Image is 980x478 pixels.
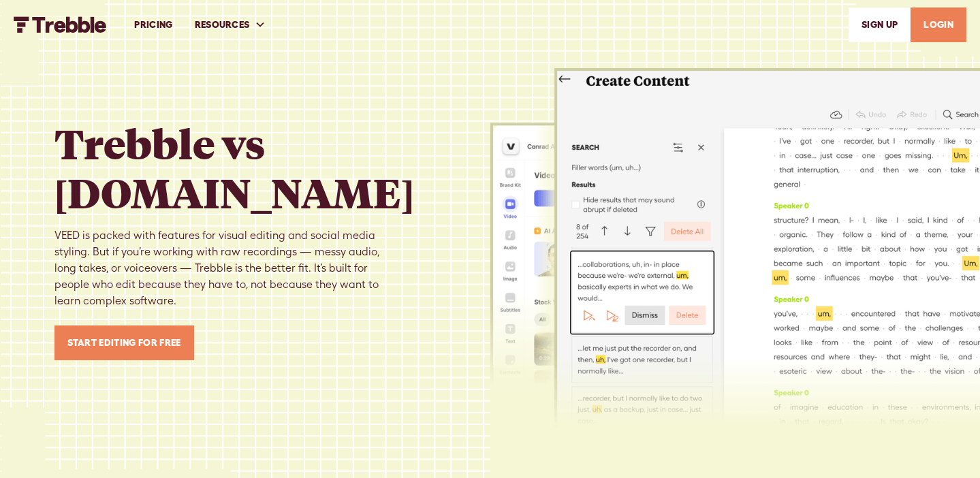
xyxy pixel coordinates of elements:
[14,16,107,33] a: home
[123,1,183,48] a: PRICING
[195,18,250,32] div: RESOURCES
[849,7,911,42] a: SIGn UP
[54,227,381,309] div: VEED is packed with features for visual editing and social media styling. But if you’re working w...
[54,118,415,217] h1: Trebble vs [DOMAIN_NAME]
[14,16,107,33] img: Trebble FM Logo
[54,325,194,360] a: Start Editing for Free
[184,1,277,48] div: RESOURCES
[911,7,966,42] a: LOGIN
